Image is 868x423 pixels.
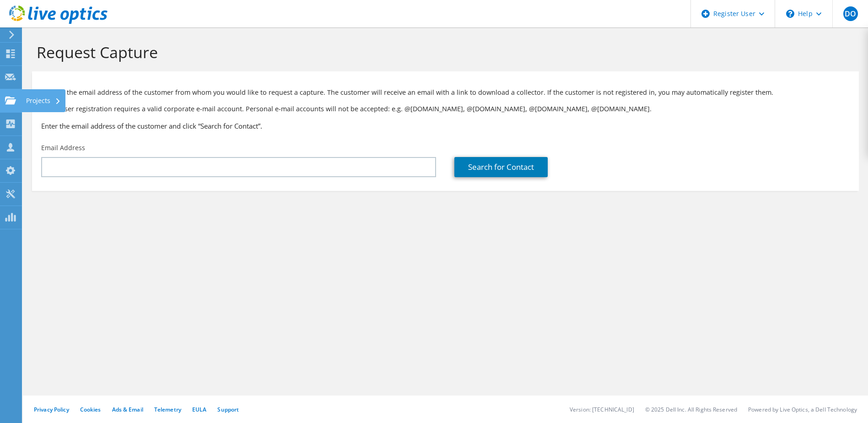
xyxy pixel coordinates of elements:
[154,406,181,413] a: Telemetry
[41,143,85,152] label: Email Address
[37,43,850,62] h1: Request Capture
[454,157,548,177] a: Search for Contact
[843,6,858,21] span: DO
[217,406,239,413] a: Support
[41,104,850,114] p: Note: User registration requires a valid corporate e-mail account. Personal e-mail accounts will ...
[41,121,850,131] h3: Enter the email address of the customer and click “Search for Contact”.
[192,406,206,413] a: EULA
[645,406,737,413] li: © 2025 Dell Inc. All Rights Reserved
[22,89,65,112] div: Projects
[786,10,794,18] svg: \n
[112,406,143,413] a: Ads & Email
[748,406,857,413] li: Powered by Live Optics, a Dell Technology
[80,406,101,413] a: Cookies
[570,406,634,413] li: Version: [TECHNICAL_ID]
[34,406,69,413] a: Privacy Policy
[41,87,850,98] p: Provide the email address of the customer from whom you would like to request a capture. The cust...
